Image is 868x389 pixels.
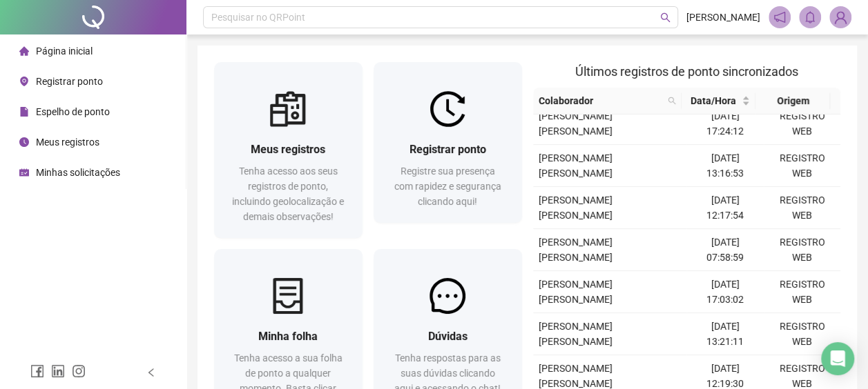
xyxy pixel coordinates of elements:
td: [DATE] 17:24:12 [686,103,763,145]
span: search [665,90,679,111]
span: Dúvidas [428,330,467,343]
span: [PERSON_NAME] [PERSON_NAME] [539,279,613,305]
td: [DATE] 17:03:02 [686,271,763,313]
span: [PERSON_NAME] [PERSON_NAME] [539,194,613,221]
th: Data/Hora [682,88,756,114]
td: REGISTRO WEB [764,229,840,271]
span: Página inicial [36,46,93,57]
span: clock-circle [19,137,29,147]
span: [PERSON_NAME] [PERSON_NAME] [539,152,613,179]
span: file [19,107,29,117]
td: [DATE] 07:58:59 [686,229,763,271]
span: linkedin [51,364,65,378]
td: [DATE] 13:16:53 [686,145,763,187]
span: Colaborador [539,93,662,108]
span: [PERSON_NAME] [PERSON_NAME] [539,363,613,389]
td: REGISTRO WEB [764,271,840,313]
span: [PERSON_NAME] [PERSON_NAME] [539,321,613,347]
span: schedule [19,168,29,177]
span: Últimos registros de ponto sincronizados [575,64,798,79]
span: environment [19,77,29,86]
td: REGISTRO WEB [764,103,840,145]
span: Minhas solicitações [36,167,120,178]
span: search [668,97,676,105]
span: Tenha acesso aos seus registros de ponto, incluindo geolocalização e demais observações! [232,166,344,222]
td: REGISTRO WEB [764,145,840,187]
span: notification [773,11,786,23]
a: Registrar pontoRegistre sua presença com rapidez e segurança clicando aqui! [374,62,522,223]
span: left [146,368,156,377]
div: Open Intercom Messenger [821,342,854,375]
span: Minha folha [258,330,318,343]
span: Meus registros [251,143,325,156]
td: REGISTRO WEB [764,313,840,355]
span: [PERSON_NAME] [686,10,760,25]
span: [PERSON_NAME] [PERSON_NAME] [539,237,613,263]
span: Data/Hora [687,93,740,108]
span: Espelho de ponto [36,106,110,117]
span: facebook [30,364,44,378]
span: Registrar ponto [409,143,486,156]
td: [DATE] 12:17:54 [686,187,763,229]
span: instagram [72,364,86,378]
img: 90663 [830,7,851,28]
span: Meus registros [36,137,99,148]
td: REGISTRO WEB [764,187,840,229]
span: search [660,12,671,23]
span: bell [804,11,816,23]
th: Origem [755,88,830,114]
span: Registre sua presença com rapidez e segurança clicando aqui! [394,166,501,207]
span: home [19,46,29,56]
td: [DATE] 13:21:11 [686,313,763,355]
span: Registrar ponto [36,76,103,87]
a: Meus registrosTenha acesso aos seus registros de ponto, incluindo geolocalização e demais observa... [214,62,363,238]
